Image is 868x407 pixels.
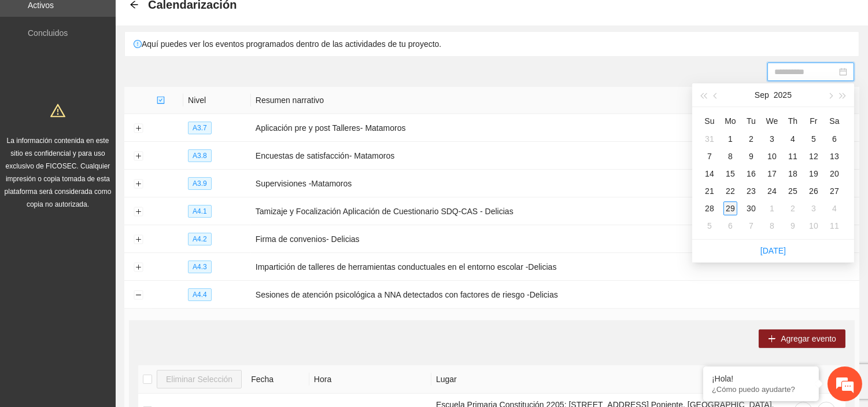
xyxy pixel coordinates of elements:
[309,365,431,394] th: Hora
[723,132,737,146] div: 1
[251,142,859,170] td: Encuestas de satisfacción- Matamoros
[774,83,792,107] button: 2025
[741,217,762,234] td: 2025-10-07
[251,87,859,114] th: Resumen narrativo
[28,28,68,38] a: Concluidos
[720,130,741,148] td: 2025-09-01
[765,184,779,198] div: 24
[741,200,762,217] td: 2025-09-30
[762,148,782,165] td: 2025-09-10
[786,149,800,163] div: 11
[741,165,762,182] td: 2025-09-16
[744,184,758,198] div: 23
[251,281,859,309] td: Sesiones de atención psicológica a NNA detectados con factores de riesgo -Delicias
[741,130,762,148] td: 2025-09-02
[782,165,803,182] td: 2025-09-18
[720,217,741,234] td: 2025-10-06
[765,167,779,181] div: 17
[807,201,821,215] div: 3
[824,130,845,148] td: 2025-09-06
[741,182,762,200] td: 2025-09-23
[803,200,824,217] td: 2025-10-03
[134,179,143,189] button: Expand row
[190,6,217,34] div: Minimizar ventana de chat en vivo
[251,225,859,253] td: Firma de convenios- Delicias
[786,167,800,181] div: 18
[741,148,762,165] td: 2025-09-09
[723,201,737,215] div: 29
[762,182,782,200] td: 2025-09-24
[188,288,212,301] span: A4.4
[699,148,720,165] td: 2025-09-07
[720,182,741,200] td: 2025-09-22
[786,184,800,198] div: 25
[699,217,720,234] td: 2025-10-05
[699,182,720,200] td: 2025-09-21
[699,112,720,130] th: Su
[246,365,309,394] th: Fecha
[782,217,803,234] td: 2025-10-09
[755,83,769,107] button: Sep
[828,201,841,215] div: 4
[712,385,810,394] p: ¿Cómo puedo ayudarte?
[134,263,143,272] button: Expand row
[782,112,803,130] th: Th
[762,130,782,148] td: 2025-09-03
[803,148,824,165] td: 2025-09-12
[703,132,716,146] div: 31
[699,165,720,182] td: 2025-09-14
[744,149,758,163] div: 9
[760,246,786,255] a: [DATE]
[703,167,716,181] div: 14
[60,59,194,74] div: Chatee con nosotros ahora
[67,135,160,252] span: Estamos en línea.
[803,130,824,148] td: 2025-09-05
[703,184,716,198] div: 21
[134,235,143,244] button: Expand row
[723,184,737,198] div: 22
[803,112,824,130] th: Fr
[744,219,758,233] div: 7
[807,167,821,181] div: 19
[256,94,846,107] span: Resumen narrativo
[251,197,859,225] td: Tamizaje y Focalización Aplicación de Cuestionario SDQ-CAS - Delicias
[786,201,800,215] div: 2
[50,103,65,118] span: warning
[703,149,716,163] div: 7
[786,132,800,146] div: 4
[824,200,845,217] td: 2025-10-04
[807,132,821,146] div: 5
[768,335,776,344] span: plus
[828,184,841,198] div: 27
[765,149,779,163] div: 10
[125,32,859,56] div: Aquí puedes ver los eventos programados dentro de las actividades de tu proyecto.
[828,149,841,163] div: 13
[744,167,758,181] div: 16
[720,200,741,217] td: 2025-09-29
[703,201,716,215] div: 28
[251,253,859,281] td: Impartición de talleres de herramientas conductuales en el entorno escolar -Delicias
[251,170,859,197] td: Supervisiones -Matamoros
[720,112,741,130] th: Mo
[134,291,143,300] button: Collapse row
[28,1,54,10] a: Activos
[803,217,824,234] td: 2025-10-10
[807,184,821,198] div: 26
[188,149,212,162] span: A3.8
[134,152,143,161] button: Expand row
[699,130,720,148] td: 2025-08-31
[828,219,841,233] div: 11
[188,177,212,190] span: A3.9
[723,149,737,163] div: 8
[786,219,800,233] div: 9
[703,219,716,233] div: 5
[723,219,737,233] div: 6
[431,365,784,394] th: Lugar
[781,332,836,345] span: Agregar evento
[741,112,762,130] th: Tu
[183,87,251,114] th: Nivel
[762,165,782,182] td: 2025-09-17
[765,201,779,215] div: 1
[803,165,824,182] td: 2025-09-19
[803,182,824,200] td: 2025-09-26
